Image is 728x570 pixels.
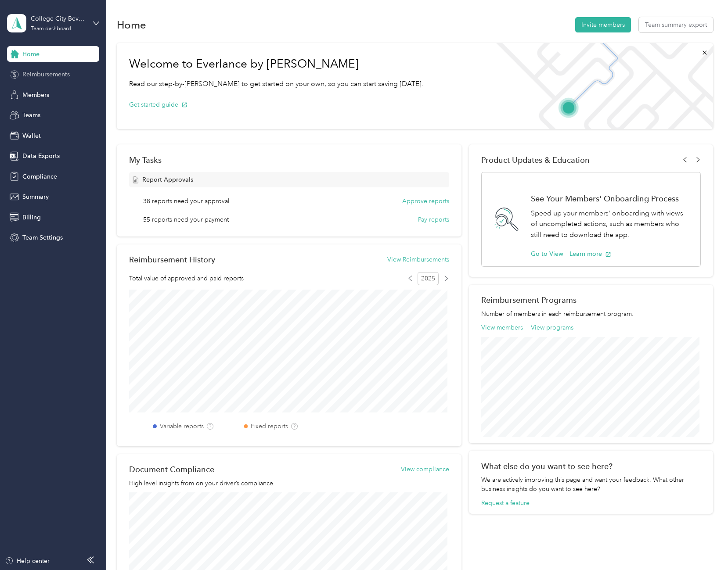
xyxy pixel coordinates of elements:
[481,323,523,332] button: View members
[569,249,611,258] button: Learn more
[22,70,70,79] span: Reimbursements
[22,50,40,59] span: Home
[129,274,244,283] span: Total value of approved and paid reports
[22,111,40,120] span: Teams
[481,155,590,165] span: Product Updates & Education
[129,479,449,488] p: High level insights from on your driver’s compliance.
[481,498,530,508] button: Request a feature
[481,295,700,305] h2: Reimbursement Programs
[679,521,728,570] iframe: Everlance-gr Chat Button Frame
[160,422,204,431] label: Variable reports
[531,249,563,258] button: Go to View
[129,57,423,71] h1: Welcome to Everlance by [PERSON_NAME]
[22,151,60,161] span: Data Exports
[142,175,193,184] span: Report Approvals
[418,272,439,285] span: 2025
[31,26,71,32] div: Team dashboard
[481,475,700,494] div: We are actively improving this page and want your feedback. What other business insights do you w...
[31,14,86,23] div: College City Beverage
[481,309,700,319] p: Number of members in each reimbursement program.
[639,17,713,32] button: Team summary export
[129,155,449,165] div: My Tasks
[251,422,288,431] label: Fixed reports
[129,79,423,90] p: Read our step-by-[PERSON_NAME] to get started on your own, so you can start saving [DATE].
[129,465,214,474] h2: Document Compliance
[5,556,50,566] button: Help center
[387,255,449,264] button: View Reimbursements
[481,462,700,471] div: What else do you want to see here?
[575,17,631,32] button: Invite members
[531,323,573,332] button: View programs
[22,172,57,181] span: Compliance
[402,197,449,206] button: Approve reports
[531,194,691,203] h1: See Your Members' Onboarding Process
[531,208,691,240] p: Speed up your members' onboarding with views of uncompleted actions, such as members who still ne...
[22,213,41,222] span: Billing
[22,90,49,100] span: Members
[487,43,713,129] img: Welcome to everlance
[418,215,449,224] button: Pay reports
[22,131,41,140] span: Wallet
[22,233,63,242] span: Team Settings
[22,192,49,201] span: Summary
[117,20,146,29] h1: Home
[143,197,229,206] span: 38 reports need your approval
[129,100,187,109] button: Get started guide
[401,465,449,474] button: View compliance
[143,215,229,224] span: 55 reports need your payment
[129,255,215,264] h2: Reimbursement History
